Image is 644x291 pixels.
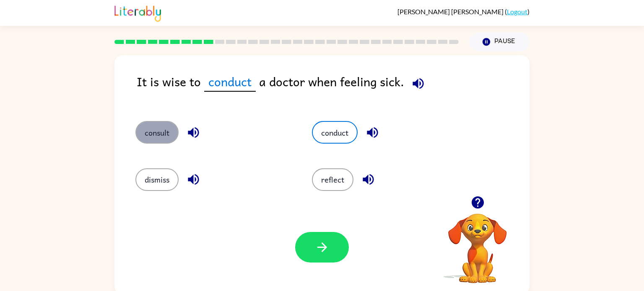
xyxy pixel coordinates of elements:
button: Pause [469,32,530,52]
span: conduct [204,72,256,92]
button: reflect [312,168,353,191]
button: conduct [312,121,358,144]
span: [PERSON_NAME] [PERSON_NAME] [397,8,505,15]
a: Logout [507,8,527,15]
button: dismiss [135,168,179,191]
img: Literably [114,3,161,22]
div: It is wise to a doctor when feeling sick. [137,72,530,104]
video: Your browser must support playing .mp4 files to use Literably. Please try using another browser. [436,201,519,284]
button: consult [135,121,179,144]
div: ( ) [397,8,530,15]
